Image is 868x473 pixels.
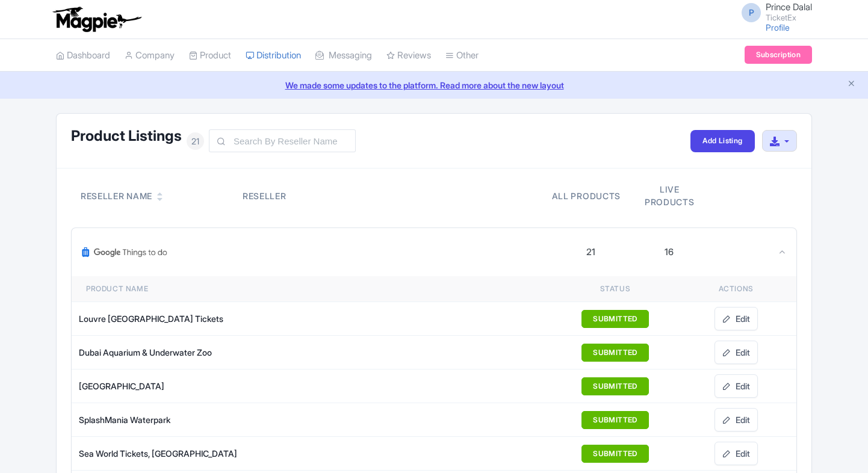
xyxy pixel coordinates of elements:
div: Live products [635,183,704,208]
a: Subscription [745,46,812,64]
a: We made some updates to the platform. Read more about the new layout [7,79,861,91]
input: Search By Reseller Name [209,129,356,152]
img: logo-ab69f6fb50320c5b225c76a69d11143b.png [50,6,143,32]
span: Prince Dalal [766,1,812,13]
th: Product name [72,276,434,302]
a: P Prince Dalal TicketEx [734,2,812,22]
a: Messaging [315,39,372,72]
div: Louvre [GEOGRAPHIC_DATA] Tickets [79,312,433,325]
span: P [742,3,761,22]
div: Reseller Name [81,190,152,202]
a: Other [445,39,479,72]
a: Edit [715,374,758,398]
div: 16 [665,246,674,259]
div: All products [552,190,621,202]
button: Close announcement [847,78,856,91]
a: Distribution [246,39,301,72]
a: Edit [715,341,758,364]
a: Reviews [386,39,431,72]
span: 21 [187,132,204,150]
th: Status [555,276,676,302]
div: 21 [586,246,595,259]
button: SUBMITTED [581,411,648,429]
a: Edit [715,408,758,431]
div: SplashMania Waterpark [79,413,433,426]
button: SUBMITTED [581,445,648,463]
a: Dashboard [56,39,110,72]
button: SUBMITTED [581,310,648,328]
a: Add Listing [690,130,754,152]
small: TicketEx [766,14,812,22]
div: Dubai Aquarium & Underwater Zoo [79,346,433,359]
div: Reseller [243,190,390,202]
button: SUBMITTED [581,377,648,395]
a: Company [125,39,175,72]
a: Product [189,39,231,72]
a: Edit [715,307,758,330]
div: Sea World Tickets, [GEOGRAPHIC_DATA] [79,447,433,460]
h1: Product Listings [71,128,182,144]
div: [GEOGRAPHIC_DATA] [79,380,433,392]
th: Actions [675,276,796,302]
a: Edit [715,442,758,465]
img: Google Things To Do [81,238,168,267]
a: Profile [766,22,790,32]
button: SUBMITTED [581,344,648,362]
